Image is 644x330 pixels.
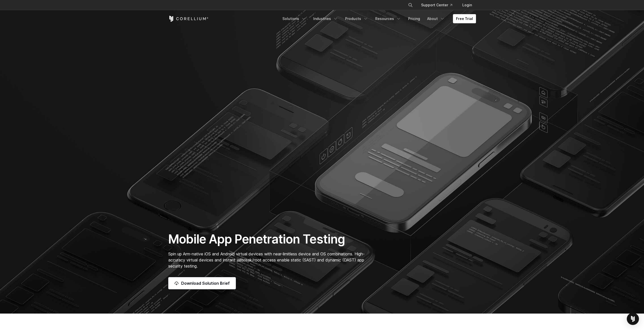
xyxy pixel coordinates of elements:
span: Spin up Arm-native iOS and Android virtual devices with near-limitless device and OS combinations... [168,251,365,269]
a: Corellium Home [168,16,209,22]
div: Open Intercom Messenger [627,313,639,325]
a: Download Solution Brief [168,277,236,289]
a: Solutions [279,14,309,23]
div: Navigation Menu [402,1,476,10]
button: Search [406,1,415,10]
a: Resources [372,14,404,23]
div: Navigation Menu [279,14,476,23]
a: Free Trial [453,14,476,23]
h1: Mobile App Penetration Testing [168,232,370,247]
span: Download Solution Brief [181,280,230,286]
a: Industries [310,14,341,23]
a: Pricing [405,14,423,23]
a: Products [342,14,371,23]
a: Login [458,1,476,10]
a: Support Center [417,1,456,10]
a: About [424,14,448,23]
